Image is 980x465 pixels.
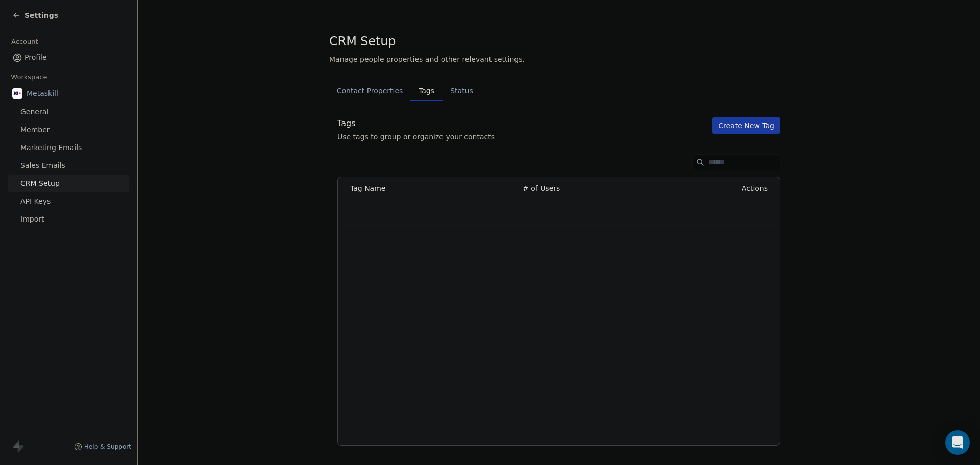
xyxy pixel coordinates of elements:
a: CRM Setup [8,175,129,192]
span: Marketing Emails [20,142,82,153]
a: Sales Emails [8,157,129,174]
button: Create New Tag [712,117,780,134]
a: Settings [12,10,58,20]
span: CRM Setup [20,178,60,189]
span: General [20,107,48,117]
span: Manage people properties and other relevant settings. [329,54,525,64]
span: Status [446,84,477,98]
span: Contact Properties [333,84,407,98]
img: AVATAR%20METASKILL%20-%20Colori%20Positivo.png [12,88,22,99]
span: Workspace [7,69,52,85]
div: Use tags to group or organize your contacts [337,132,495,142]
span: # of Users [523,184,560,192]
div: Open Intercom Messenger [945,430,970,455]
span: CRM Setup [329,34,396,49]
span: Help & Support [84,443,131,451]
span: Sales Emails [20,160,65,171]
a: Marketing Emails [8,139,129,156]
span: Profile [24,52,47,63]
a: Member [8,121,129,138]
div: Tags [337,117,495,130]
span: Member [20,125,50,135]
span: Import [20,214,44,225]
span: API Keys [20,196,51,207]
a: Profile [8,49,129,66]
span: Tag Name [350,184,385,192]
span: Settings [24,10,58,20]
a: API Keys [8,193,129,210]
a: Import [8,211,129,228]
span: Actions [742,183,768,194]
span: Account [7,34,42,50]
span: Metaskill [27,88,58,99]
span: Tags [414,84,438,98]
a: Help & Support [74,443,131,451]
a: General [8,104,129,120]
